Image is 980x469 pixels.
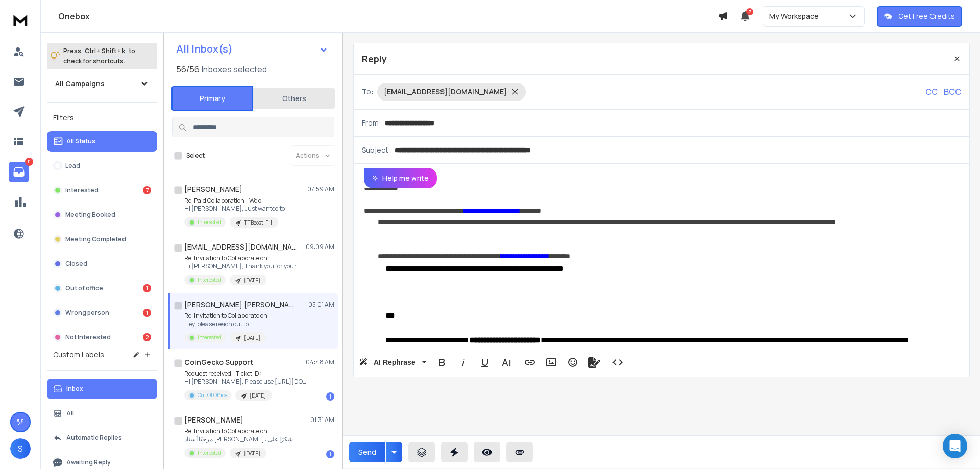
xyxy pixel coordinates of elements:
[58,10,718,22] h1: Onebox
[250,392,266,400] p: [DATE]
[943,434,967,458] div: Open Intercom Messenger
[184,205,285,213] p: Hi [PERSON_NAME], Just wanted to
[362,145,390,155] p: Subject:
[66,137,95,145] p: All Status
[184,254,297,262] p: Re: Invitation to Collaborate on
[306,358,334,366] p: 04:48 AM
[186,152,205,160] label: Select
[65,162,80,170] p: Lead
[244,219,272,227] p: TTBoost-F-1
[53,350,104,360] h3: Custom Labels
[563,352,582,373] button: Emoticons
[47,254,157,274] button: Closed
[65,211,115,219] p: Meeting Booked
[244,277,260,284] p: [DATE]
[184,378,307,386] p: Hi [PERSON_NAME], Please use [URL][DOMAIN_NAME]
[497,352,516,373] button: More Text
[184,262,297,270] p: Hi [PERSON_NAME], Thank you for your
[384,87,507,97] p: [EMAIL_ADDRESS][DOMAIN_NAME]
[184,312,267,320] p: Re: Invitation to Collaborate on
[310,416,334,424] p: 01:31 AM
[184,196,285,205] p: Re: Paid Collaboration - We’d
[184,320,267,328] p: Hey, please reach out to
[47,278,157,299] button: Out of office1
[184,357,253,367] h1: CoinGecko Support
[143,284,151,292] div: 1
[65,333,111,341] p: Not Interested
[83,45,127,57] span: Ctrl + Shift + k
[253,87,335,110] button: Others
[198,391,227,399] p: Out Of Office
[55,79,105,89] h1: All Campaigns
[608,352,627,373] button: Code View
[176,63,200,76] span: 56 / 56
[454,352,473,373] button: Italic (Ctrl+I)
[184,369,307,378] p: Request received - Ticket ID:
[47,73,157,94] button: All Campaigns
[143,186,151,194] div: 7
[143,309,151,317] div: 1
[362,118,381,128] p: From:
[520,352,540,373] button: Insert Link (Ctrl+K)
[202,63,267,76] h3: Inboxes selected
[63,46,135,66] p: Press to check for shortcuts.
[168,39,336,59] button: All Inbox(s)
[66,409,74,417] p: All
[198,334,222,341] p: Interested
[47,379,157,399] button: Inbox
[10,10,31,29] img: logo
[925,86,938,98] p: CC
[47,327,157,348] button: Not Interested2
[769,11,823,21] p: My Workspace
[47,229,157,250] button: Meeting Completed
[66,434,122,442] p: Automatic Replies
[944,86,961,98] p: BCC
[362,87,373,97] p: To:
[65,235,126,243] p: Meeting Completed
[326,450,334,458] div: 1
[306,243,334,251] p: 09:09 AM
[372,358,418,367] span: AI Rephrase
[364,168,437,188] button: Help me write
[9,162,29,182] a: 11
[47,156,157,176] button: Lead
[542,352,561,373] button: Insert Image (Ctrl+P)
[66,385,83,393] p: Inbox
[244,450,260,457] p: [DATE]
[47,205,157,225] button: Meeting Booked
[198,276,222,284] p: Interested
[47,111,157,125] h3: Filters
[65,309,109,317] p: Wrong person
[184,427,293,435] p: Re: Invitation to Collaborate on
[143,333,151,341] div: 2
[65,186,99,194] p: Interested
[184,415,243,425] h1: [PERSON_NAME]
[171,86,253,111] button: Primary
[65,260,87,268] p: Closed
[47,303,157,323] button: Wrong person1
[307,185,334,193] p: 07:59 AM
[176,44,233,54] h1: All Inbox(s)
[184,184,242,194] h1: [PERSON_NAME]
[47,403,157,424] button: All
[184,242,297,252] h1: [EMAIL_ADDRESS][DOMAIN_NAME]
[66,458,111,466] p: Awaiting Reply
[432,352,452,373] button: Bold (Ctrl+B)
[349,442,385,462] button: Send
[308,301,334,309] p: 05:01 AM
[877,6,962,27] button: Get Free Credits
[184,435,293,443] p: مرحبًا أستاذ [PERSON_NAME]، شكرًا على
[47,180,157,201] button: Interested7
[244,334,260,342] p: [DATE]
[357,352,428,373] button: AI Rephrase
[25,158,33,166] p: 11
[47,131,157,152] button: All Status
[198,449,222,457] p: Interested
[198,218,222,226] p: Interested
[362,52,387,66] p: Reply
[584,352,604,373] button: Signature
[184,300,297,310] h1: [PERSON_NAME] [PERSON_NAME] YT
[746,8,753,15] span: 7
[10,438,31,459] button: S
